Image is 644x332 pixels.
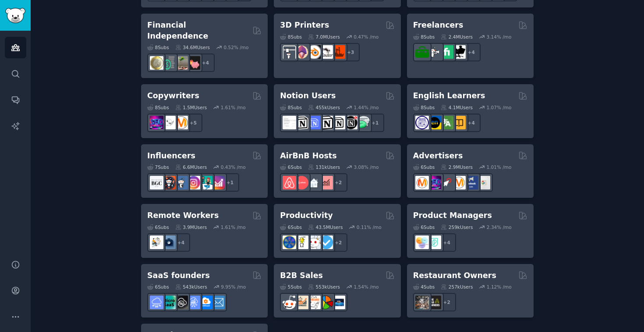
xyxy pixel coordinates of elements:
[462,114,481,132] div: + 4
[415,296,429,309] img: restaurantowners
[415,116,429,129] img: languagelearning
[147,150,195,161] h2: Influencers
[308,34,340,40] div: 7.0M Users
[211,176,225,189] img: InstagramGrowthTips
[172,233,190,252] div: + 4
[221,164,246,170] div: 0.43 % /mo
[280,20,329,31] h2: 3D Printers
[147,90,199,101] h2: Copywriters
[428,236,441,249] img: ProductMgmt
[462,43,481,61] div: + 4
[283,116,296,129] img: Notiontemplates
[199,176,212,189] img: influencermarketing
[221,224,246,230] div: 1.61 % /mo
[329,173,347,192] div: + 2
[319,296,333,309] img: B2BSales
[295,236,308,249] img: lifehacks
[438,293,456,311] div: + 2
[196,54,215,72] div: + 4
[187,176,200,189] img: InstagramMarketing
[415,236,429,249] img: ProductManagement
[162,296,176,309] img: microsaas
[415,176,429,189] img: marketing
[487,224,512,230] div: 2.34 % /mo
[307,296,321,309] img: b2b_sales
[413,104,435,111] div: 8 Sub s
[283,296,296,309] img: sales
[413,150,463,161] h2: Advertisers
[341,43,360,61] div: + 3
[199,296,212,309] img: B2BSaaS
[308,284,340,290] div: 553k Users
[354,284,379,290] div: 1.54 % /mo
[295,176,308,189] img: AirBnBHosts
[441,164,473,170] div: 2.9M Users
[308,164,340,170] div: 131k Users
[413,224,435,230] div: 6 Sub s
[366,114,384,132] div: + 1
[452,45,466,59] img: Freelancers
[147,270,210,281] h2: SaaS founders
[184,114,202,132] div: + 5
[487,164,512,170] div: 1.01 % /mo
[415,45,429,59] img: forhire
[174,56,188,70] img: Fire
[147,224,169,230] div: 6 Sub s
[283,236,296,249] img: LifeProTips
[174,176,188,189] img: Instagram
[162,56,176,70] img: FinancialPlanning
[440,116,453,129] img: language_exchange
[175,44,210,50] div: 34.6M Users
[487,34,512,40] div: 3.14 % /mo
[354,104,379,111] div: 1.44 % /mo
[147,284,169,290] div: 6 Sub s
[280,150,336,161] h2: AirBnB Hosts
[354,34,379,40] div: 0.47 % /mo
[280,210,333,221] h2: Productivity
[464,176,478,189] img: FacebookAds
[428,296,441,309] img: BarOwners
[438,233,456,252] div: + 4
[332,116,345,129] img: AskNotion
[162,176,176,189] img: socialmedia
[211,296,225,309] img: SaaS_Email_Marketing
[221,104,246,111] div: 1.61 % /mo
[221,284,246,290] div: 9.95 % /mo
[162,116,176,129] img: KeepWriting
[221,173,239,192] div: + 1
[162,236,176,249] img: work
[175,284,207,290] div: 543k Users
[150,116,163,129] img: SEO
[413,20,464,31] h2: Freelancers
[5,8,25,23] img: GummySearch logo
[283,45,296,59] img: 3Dprinting
[147,164,169,170] div: 7 Sub s
[147,210,219,221] h2: Remote Workers
[319,116,333,129] img: NotionGeeks
[280,284,302,290] div: 5 Sub s
[280,90,336,101] h2: Notion Users
[307,176,321,189] img: rentalproperties
[441,34,473,40] div: 2.4M Users
[224,44,249,50] div: 0.52 % /mo
[452,176,466,189] img: advertising
[357,224,382,230] div: 0.11 % /mo
[295,296,308,309] img: salestechniques
[413,90,485,101] h2: English Learners
[174,296,188,309] img: NoCodeSaaS
[150,176,163,189] img: BeautyGuruChatter
[413,164,435,170] div: 6 Sub s
[354,164,379,170] div: 3.08 % /mo
[344,116,357,129] img: BestNotionTemplates
[283,176,296,189] img: airbnb_hosts
[440,45,453,59] img: Fiverr
[307,236,321,249] img: productivity
[441,104,473,111] div: 4.1M Users
[452,116,466,129] img: LearnEnglishOnReddit
[308,224,343,230] div: 43.5M Users
[332,45,345,59] img: FixMyPrint
[280,164,302,170] div: 6 Sub s
[319,45,333,59] img: ender3
[413,210,492,221] h2: Product Managers
[329,233,347,252] div: + 2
